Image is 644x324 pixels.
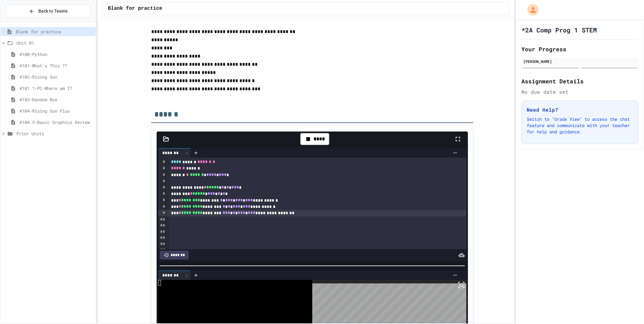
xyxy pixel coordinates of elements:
[16,130,93,137] span: Prior Units
[108,5,162,12] span: Blank for practice
[523,59,636,64] div: [PERSON_NAME]
[19,85,93,92] span: #101.1-PC-Where am I?
[19,96,93,103] span: #103-Random Box
[521,77,638,86] h2: Assignment Details
[19,62,93,69] span: #101-What's This ??
[16,28,93,35] span: Blank for practice
[521,88,638,96] div: No due date set
[6,4,91,18] button: Back to Teams
[521,45,638,53] h2: Your Progress
[38,8,68,14] span: Back to Teams
[16,40,93,46] span: Unit 01
[527,106,633,114] h3: Need Help?
[19,119,93,126] span: #104.5-Basic Graphics Review
[521,25,597,34] h1: *2A Comp Prog 1 STEM
[527,116,633,135] p: Switch to "Grade View" to access the chat feature and communicate with your teacher for help and ...
[19,108,93,114] span: #104-Rising Sun Plus
[521,3,540,17] div: My Account
[19,51,93,58] span: #100-Python
[19,74,93,80] span: #102-Rising Sun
